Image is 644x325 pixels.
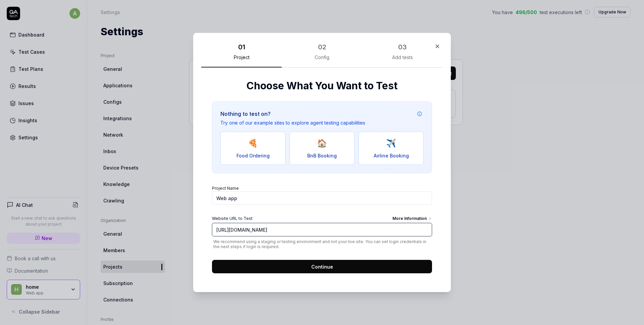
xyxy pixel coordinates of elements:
[416,110,424,118] button: Example attribution information
[307,152,337,159] span: BnB Booking
[315,54,329,60] div: Config
[234,54,250,60] div: Project
[317,137,327,149] span: 🏠
[289,132,355,165] button: 🏠BnB Booking
[212,185,432,205] label: Project Name
[212,78,432,93] h2: Choose What You Want to Test
[212,260,432,273] button: Continue
[236,152,270,159] span: Food Ordering
[212,239,432,249] span: We recommend using a staging or testing environment and not your live site. You can set login cre...
[220,110,365,118] h3: Nothing to test on?
[318,42,326,52] div: 02
[392,216,432,223] div: More Information
[248,137,258,149] span: 🍕
[432,41,443,52] button: Close Modal
[238,42,245,52] div: 01
[220,119,365,126] p: Try one of our example sites to explore agent testing capabilities
[386,137,396,149] span: ✈️
[374,152,409,159] span: Airline Booking
[359,132,424,165] button: ✈️Airline Booking
[398,42,407,52] div: 03
[311,263,333,270] span: Continue
[220,132,285,165] button: 🍕Food Ordering
[392,54,413,60] div: Add tests
[212,191,432,205] input: Project Name
[212,223,432,236] input: Website URL to TestMore Information
[212,216,253,223] span: Website URL to Test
